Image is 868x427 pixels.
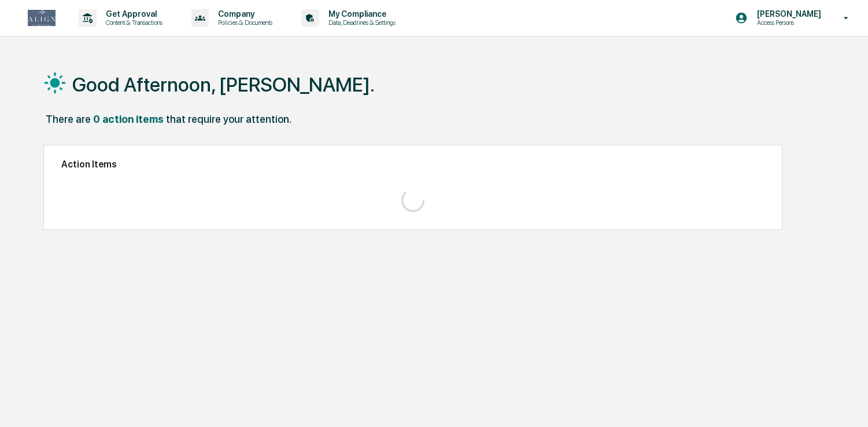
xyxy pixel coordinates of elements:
p: Content & Transactions [97,19,168,27]
h2: Action Items [61,159,764,170]
p: My Compliance [319,9,401,19]
img: logo [28,10,56,26]
div: There are [46,113,91,125]
p: Policies & Documents [209,19,278,27]
p: Company [209,9,278,19]
div: 0 action items [93,113,164,125]
div: that require your attention. [166,113,291,125]
h1: Good Afternoon, [PERSON_NAME]. [72,73,375,96]
p: Data, Deadlines & Settings [319,19,401,27]
p: Access Persons [748,19,827,27]
p: [PERSON_NAME] [748,9,827,19]
p: Get Approval [97,9,168,19]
